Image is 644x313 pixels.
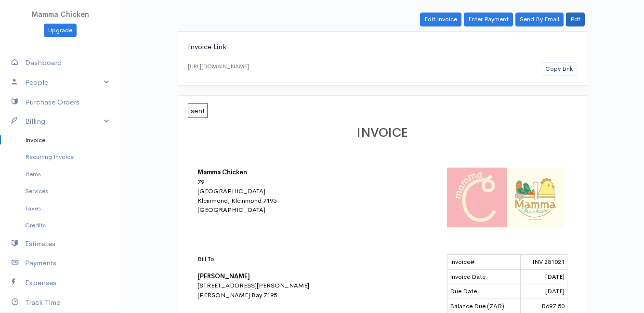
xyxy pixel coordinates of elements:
[521,255,567,270] td: INV 251021
[44,24,77,38] a: Upgrade
[521,269,567,284] td: [DATE]
[464,13,513,26] a: Enter Payment
[447,284,521,299] td: Due Date
[566,13,585,26] a: Pdf
[521,284,567,299] td: [DATE]
[188,41,577,52] div: Invoice Link
[197,272,250,280] b: [PERSON_NAME]
[447,168,567,227] img: logo-42320.png
[541,62,577,76] button: Copy Link
[420,13,461,26] a: Edit Invoice
[188,103,208,118] span: sent
[197,254,366,264] p: Bill To
[447,269,521,284] td: Invoice Date
[447,255,521,270] td: Invoice#
[31,10,89,19] span: Mamma Chicken
[515,13,564,26] a: Send By Email
[197,126,567,140] h1: INVOICE
[188,62,249,71] div: [URL][DOMAIN_NAME]
[197,168,247,176] b: Mamma Chicken
[197,254,366,300] div: [STREET_ADDRESS][PERSON_NAME] [PERSON_NAME] Bay 7195
[197,177,366,215] div: 79 [GEOGRAPHIC_DATA] Kleinmond, Kleinmond 7195 [GEOGRAPHIC_DATA]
